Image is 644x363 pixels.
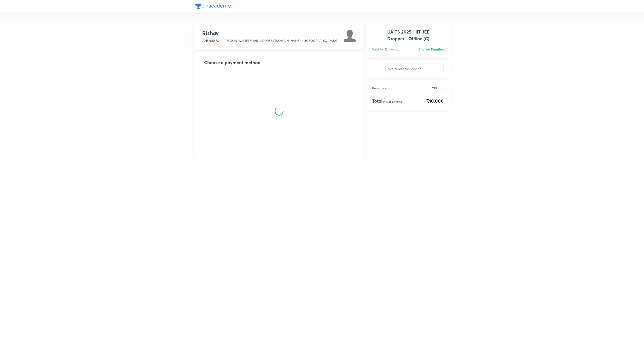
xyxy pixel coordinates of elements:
[372,47,399,52] p: Valid for 12 months
[418,47,444,52] h6: Change Duration
[305,38,337,43] span: [GEOGRAPHIC_DATA]
[343,30,356,42] img: Avatar
[372,29,385,45] img: avatar
[202,38,219,43] span: 7018758573
[372,98,402,104] h4: Total
[372,66,377,71] img: discount
[426,98,444,104] span: ₹10,000
[204,59,354,66] h2: Choose a payment method
[387,29,444,42] h1: UAITS 2025 - IIT JEE Dropper - Offline (C)
[382,100,402,103] p: (Incl. of all taxes)
[202,30,337,37] h3: Rishav
[220,38,222,43] span: •
[432,86,444,90] p: ₹10,000
[302,38,303,43] span: •
[381,63,443,74] input: Have a referral code?
[372,86,387,90] p: Item price
[224,38,300,43] span: [PERSON_NAME][EMAIL_ADDRESS][DOMAIN_NAME]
